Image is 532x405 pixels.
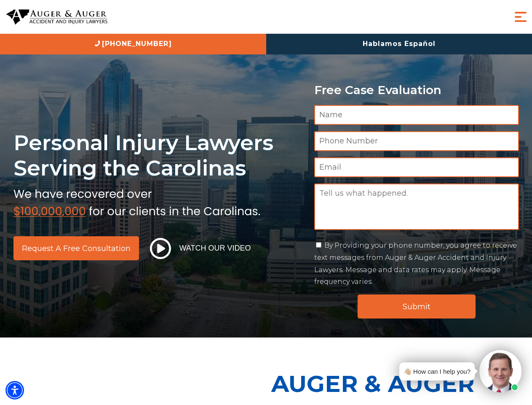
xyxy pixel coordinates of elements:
[271,363,527,405] p: Auger & Auger
[314,157,519,177] input: Email
[6,9,107,25] img: Auger & Auger Accident and Injury Lawyers Logo
[314,131,519,151] input: Phone Number
[404,366,471,377] div: 👋🏼 How can I help you?
[147,238,254,259] button: Watch Our Video
[22,245,131,252] span: Request a Free Consultation
[512,8,529,25] button: Menu
[5,381,24,400] div: Accessibility Menu
[13,236,139,260] a: Request a Free Consultation
[479,350,521,392] img: Intaker widget Avatar
[314,105,519,125] input: Name
[358,294,476,319] input: Submit
[314,241,517,286] label: By Providing your phone number, you agree to receive text messages from Auger & Auger Accident an...
[13,185,260,217] img: sub text
[314,84,519,97] p: Free Case Evaluation
[13,130,304,181] h1: Personal Injury Lawyers Serving the Carolinas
